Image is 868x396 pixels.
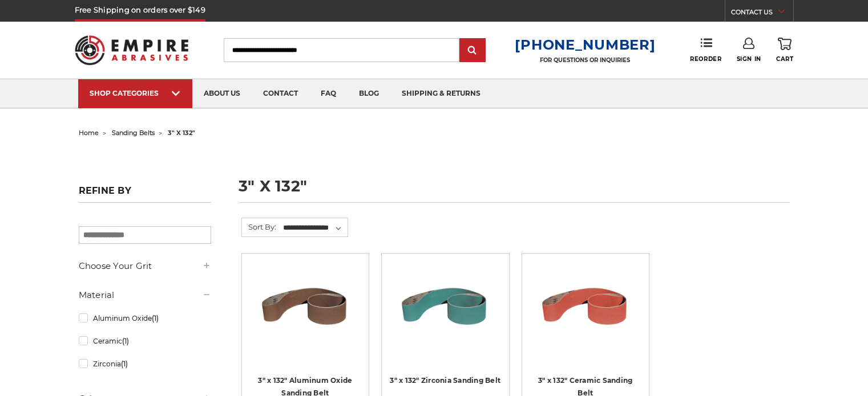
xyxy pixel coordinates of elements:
select: Sort By: [281,219,348,236]
a: home [79,129,99,137]
span: (1) [121,360,128,368]
p: FOR QUESTIONS OR INQUIRIES [515,56,655,64]
a: 3" x 132" Aluminum Oxide Sanding Belt [250,262,361,372]
h5: Refine by [79,185,211,203]
a: Aluminum Oxide(1) [79,308,211,328]
a: 3" x 132" Ceramic Sanding Belt [530,262,641,372]
a: faq [309,79,348,108]
a: 3" x 132" Zirconia Sanding Belt [390,262,500,372]
a: sanding belts [112,129,155,137]
a: Zirconia(1) [79,354,211,374]
input: Submit [461,39,484,62]
span: (1) [122,337,129,345]
a: [PHONE_NUMBER] [515,36,655,53]
a: contact [252,79,309,108]
a: CONTACT US [731,6,793,22]
a: shipping & returns [390,79,492,108]
img: Empire Abrasives [75,28,189,72]
a: 3" x 132" Zirconia Sanding Belt [390,376,500,385]
a: Reorder [690,38,721,62]
h5: Choose Your Grit [79,259,211,273]
label: Sort By: [242,218,276,235]
span: 3" x 132" [168,129,195,137]
img: 3" x 132" Ceramic Sanding Belt [540,262,631,353]
a: about us [192,79,252,108]
span: Cart [776,55,793,63]
img: 3" x 132" Zirconia Sanding Belt [399,262,491,353]
img: 3" x 132" Aluminum Oxide Sanding Belt [260,262,351,353]
a: blog [348,79,390,108]
h1: 3" x 132" [239,178,790,203]
a: Ceramic(1) [79,331,211,351]
div: SHOP CATEGORIES [90,89,181,97]
span: (1) [152,314,159,322]
h5: Material [79,288,211,302]
span: Reorder [690,55,721,63]
a: Cart [776,38,793,63]
span: Sign In [737,55,761,63]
